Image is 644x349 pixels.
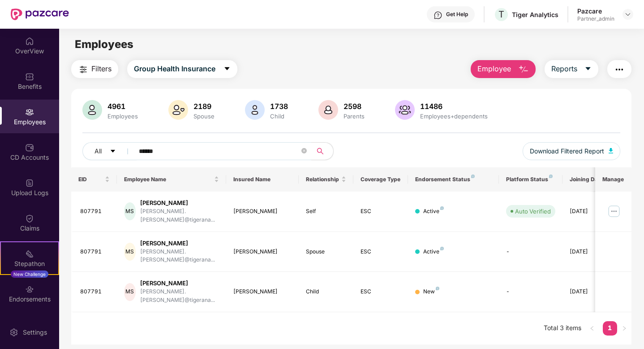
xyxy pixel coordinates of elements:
[306,176,339,183] span: Relationship
[423,288,439,296] div: New
[1,259,58,268] div: Stepathon
[71,60,118,78] button: Filters
[570,248,610,256] div: [DATE]
[127,60,237,78] button: Group Health Insurancecaret-down
[589,326,595,331] span: left
[415,176,492,183] div: Endorsement Status
[440,206,444,210] img: svg+xml;base64,PHN2ZyB4bWxucz0iaHR0cDovL3d3dy53My5vcmcvMjAwMC9zdmciIHdpZHRoPSI4IiBoZWlnaHQ9IjgiIH...
[306,288,346,296] div: Child
[617,321,631,336] li: Next Page
[75,38,133,51] span: Employees
[311,142,334,160] button: search
[499,232,562,272] td: -
[530,146,604,156] span: Download Filtered Report
[306,248,346,256] div: Spouse
[299,167,353,192] th: Relationship
[192,113,216,120] div: Spouse
[268,113,290,120] div: Child
[301,148,307,153] span: close-circle
[617,321,631,336] button: right
[80,288,110,296] div: 807791
[168,100,188,120] img: svg+xml;base64,PHN2ZyB4bWxucz0iaHR0cDovL3d3dy53My5vcmcvMjAwMC9zdmciIHhtbG5zOnhsaW5rPSJodHRwOi8vd3...
[471,174,475,178] img: svg+xml;base64,PHN2ZyB4bWxucz0iaHR0cDovL3d3dy53My5vcmcvMjAwMC9zdmciIHdpZHRoPSI4IiBoZWlnaHQ9IjgiIH...
[584,65,592,73] span: caret-down
[477,63,511,74] span: Employee
[20,328,50,337] div: Settings
[25,214,34,223] img: svg+xml;base64,PHN2ZyBpZD0iQ2xhaW0iIHhtbG5zPSJodHRwOi8vd3d3LnczLm9yZy8yMDAwL3N2ZyIgd2lkdGg9IjIwIi...
[545,60,598,78] button: Reportscaret-down
[245,100,265,120] img: svg+xml;base64,PHN2ZyB4bWxucz0iaHR0cDovL3d3dy53My5vcmcvMjAwMC9zdmciIHhtbG5zOnhsaW5rPSJodHRwOi8vd3...
[549,174,553,178] img: svg+xml;base64,PHN2ZyB4bWxucz0iaHR0cDovL3d3dy53My5vcmcvMjAwMC9zdmciIHdpZHRoPSI4IiBoZWlnaHQ9IjgiIH...
[78,176,103,183] span: EID
[140,207,219,224] div: [PERSON_NAME].[PERSON_NAME]@tigerana...
[436,287,439,290] img: svg+xml;base64,PHN2ZyB4bWxucz0iaHR0cDovL3d3dy53My5vcmcvMjAwMC9zdmciIHdpZHRoPSI4IiBoZWlnaHQ9IjgiIH...
[25,249,34,258] img: svg+xml;base64,PHN2ZyB4bWxucz0iaHR0cDovL3d3dy53My5vcmcvMjAwMC9zdmciIHdpZHRoPSIyMSIgaGVpZ2h0PSIyMC...
[82,100,102,120] img: svg+xml;base64,PHN2ZyB4bWxucz0iaHR0cDovL3d3dy53My5vcmcvMjAwMC9zdmciIHhtbG5zOnhsaW5rPSJodHRwOi8vd3...
[585,321,599,336] button: left
[25,37,34,46] img: svg+xml;base64,PHN2ZyBpZD0iSG9tZSIgeG1sbnM9Imh0dHA6Ly93d3cudzMub3JnLzIwMDAvc3ZnIiB3aWR0aD0iMjAiIG...
[124,283,136,301] div: MS
[117,167,226,192] th: Employee Name
[446,11,468,18] div: Get Help
[91,63,112,74] span: Filters
[342,113,366,120] div: Parents
[110,148,116,155] span: caret-down
[140,199,219,207] div: [PERSON_NAME]
[361,288,401,296] div: ESC
[361,207,401,216] div: ESC
[471,60,536,78] button: Employee
[192,102,216,111] div: 2189
[25,285,34,294] img: svg+xml;base64,PHN2ZyBpZD0iRW5kb3JzZW1lbnRzIiB4bWxucz0iaHR0cDovL3d3dy53My5vcmcvMjAwMC9zdmciIHdpZH...
[311,148,329,155] span: search
[551,63,577,74] span: Reports
[603,321,617,335] a: 1
[614,64,625,75] img: svg+xml;base64,PHN2ZyB4bWxucz0iaHR0cDovL3d3dy53My5vcmcvMjAwMC9zdmciIHdpZHRoPSIyNCIgaGVpZ2h0PSIyNC...
[134,63,215,74] span: Group Health Insurance
[418,113,489,120] div: Employees+dependents
[80,248,110,256] div: 807791
[515,207,551,216] div: Auto Verified
[11,270,48,278] div: New Challenge
[223,65,231,73] span: caret-down
[233,288,292,296] div: [PERSON_NAME]
[9,328,18,337] img: svg+xml;base64,PHN2ZyBpZD0iU2V0dGluZy0yMHgyMCIgeG1sbnM9Imh0dHA6Ly93d3cudzMub3JnLzIwMDAvc3ZnIiB3aW...
[434,11,442,20] img: svg+xml;base64,PHN2ZyBpZD0iSGVscC0zMngzMiIgeG1sbnM9Imh0dHA6Ly93d3cudzMub3JnLzIwMDAvc3ZnIiB3aWR0aD...
[577,7,614,15] div: Pazcare
[418,102,489,111] div: 11486
[353,167,408,192] th: Coverage Type
[25,108,34,117] img: svg+xml;base64,PHN2ZyBpZD0iRW1wbG95ZWVzIiB4bWxucz0iaHR0cDovL3d3dy53My5vcmcvMjAwMC9zdmciIHdpZHRoPS...
[607,204,621,218] img: manageButton
[622,326,627,331] span: right
[440,247,444,250] img: svg+xml;base64,PHN2ZyB4bWxucz0iaHR0cDovL3d3dy53My5vcmcvMjAwMC9zdmciIHdpZHRoPSI4IiBoZWlnaHQ9IjgiIH...
[361,248,401,256] div: ESC
[78,64,89,75] img: svg+xml;base64,PHN2ZyB4bWxucz0iaHR0cDovL3d3dy53My5vcmcvMjAwMC9zdmciIHdpZHRoPSIyNCIgaGVpZ2h0PSIyNC...
[306,207,346,216] div: Self
[423,248,444,256] div: Active
[512,10,558,19] div: Tiger Analytics
[499,272,562,312] td: -
[523,142,620,160] button: Download Filtered Report
[603,321,617,336] li: 1
[140,248,219,265] div: [PERSON_NAME].[PERSON_NAME]@tigerana...
[25,179,34,188] img: svg+xml;base64,PHN2ZyBpZD0iVXBsb2FkX0xvZ3MiIGRhdGEtbmFtZT0iVXBsb2FkIExvZ3MiIHhtbG5zPSJodHRwOi8vd3...
[140,288,219,305] div: [PERSON_NAME].[PERSON_NAME]@tigerana...
[80,207,110,216] div: 807791
[25,143,34,152] img: svg+xml;base64,PHN2ZyBpZD0iQ0RfQWNjb3VudHMiIGRhdGEtbmFtZT0iQ0QgQWNjb3VudHMiIHhtbG5zPSJodHRwOi8vd3...
[498,9,504,20] span: T
[71,167,117,192] th: EID
[423,207,444,216] div: Active
[395,100,415,120] img: svg+xml;base64,PHN2ZyB4bWxucz0iaHR0cDovL3d3dy53My5vcmcvMjAwMC9zdmciIHhtbG5zOnhsaW5rPSJodHRwOi8vd3...
[570,288,610,296] div: [DATE]
[318,100,338,120] img: svg+xml;base64,PHN2ZyB4bWxucz0iaHR0cDovL3d3dy53My5vcmcvMjAwMC9zdmciIHhtbG5zOnhsaW5rPSJodHRwOi8vd3...
[506,176,555,183] div: Platform Status
[106,102,140,111] div: 4961
[268,102,290,111] div: 1738
[82,142,137,160] button: Allcaret-down
[233,207,292,216] div: [PERSON_NAME]
[562,167,617,192] th: Joining Date
[342,102,366,111] div: 2598
[609,148,613,153] img: svg+xml;base64,PHN2ZyB4bWxucz0iaHR0cDovL3d3dy53My5vcmcvMjAwMC9zdmciIHhtbG5zOnhsaW5rPSJodHRwOi8vd3...
[301,147,307,156] span: close-circle
[25,72,34,81] img: svg+xml;base64,PHN2ZyBpZD0iQmVuZWZpdHMiIHhtbG5zPSJodHRwOi8vd3d3LnczLm9yZy8yMDAwL3N2ZyIgd2lkdGg9Ij...
[233,248,292,256] div: [PERSON_NAME]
